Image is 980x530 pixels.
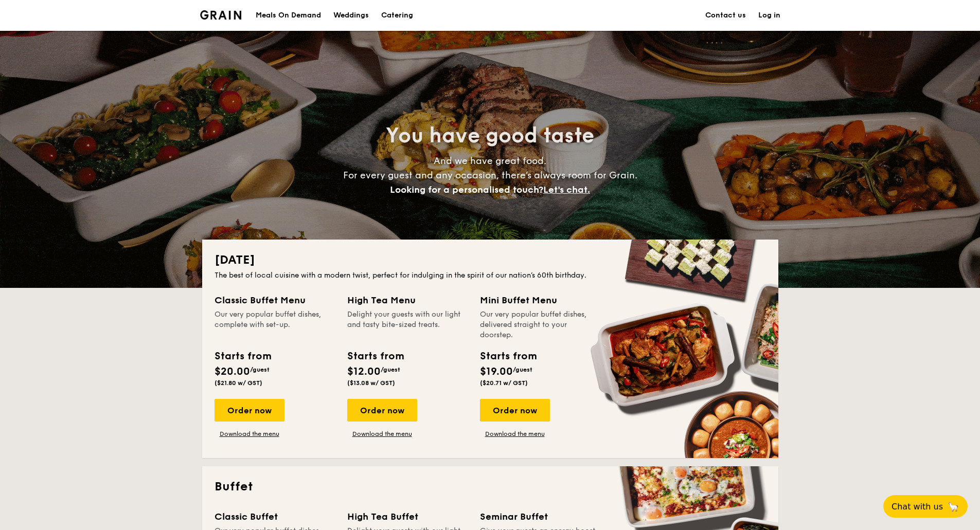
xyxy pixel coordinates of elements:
[215,365,250,378] span: $20.00
[215,430,284,438] a: Download the menu
[480,309,600,340] div: Our very popular buffet dishes, delivered straight to your doorstep.
[347,293,468,307] div: High Tea Menu
[347,399,417,422] div: Order now
[347,509,468,524] div: High Tea Buffet
[892,502,943,511] span: Chat with us
[480,293,600,307] div: Mini Buffet Menu
[480,379,528,387] span: ($20.71 w/ GST)
[215,252,766,268] h2: [DATE]
[343,155,637,195] span: And we have great food. For every guest and any occasion, there’s always room for Grain.
[480,349,536,364] div: Starts from
[390,184,543,195] span: Looking for a personalised touch?
[347,365,381,378] span: $12.00
[215,379,262,387] span: ($21.80 w/ GST)
[200,10,242,20] a: Logotype
[347,430,417,438] a: Download the menu
[215,293,335,307] div: Classic Buffet Menu
[215,309,335,340] div: Our very popular buffet dishes, complete with set-up.
[883,495,968,518] button: Chat with us🦙
[215,399,284,422] div: Order now
[947,501,959,513] span: 🦙
[347,309,468,340] div: Delight your guests with our light and tasty bite-sized treats.
[480,399,550,422] div: Order now
[480,430,550,438] a: Download the menu
[215,509,335,524] div: Classic Buffet
[543,184,590,195] span: Let's chat.
[215,479,766,495] h2: Buffet
[480,365,513,378] span: $19.00
[200,10,242,20] img: Grain
[215,270,766,281] div: The best of local cuisine with a modern twist, perfect for indulging in the spirit of our nation’...
[386,123,594,148] span: You have good taste
[513,366,532,373] span: /guest
[215,349,271,364] div: Starts from
[381,366,400,373] span: /guest
[347,349,403,364] div: Starts from
[480,509,600,524] div: Seminar Buffet
[347,379,395,387] span: ($13.08 w/ GST)
[250,366,270,373] span: /guest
